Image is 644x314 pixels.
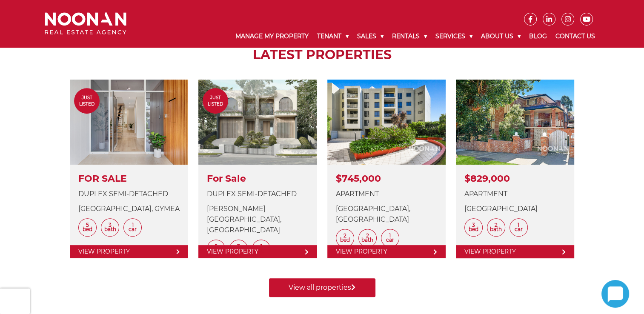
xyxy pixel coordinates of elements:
a: Contact Us [551,26,599,47]
a: Manage My Property [231,26,313,47]
a: About Us [477,26,525,47]
a: View all properties [269,278,375,297]
img: Noonan Real Estate Agency [45,12,126,35]
h2: LATEST PROPERTIES [60,47,584,63]
a: Blog [525,26,551,47]
span: Just Listed [74,94,100,107]
span: Just Listed [203,94,228,107]
a: Sales [353,26,388,47]
a: Rentals [388,26,431,47]
a: Services [431,26,477,47]
a: Tenant [313,26,353,47]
